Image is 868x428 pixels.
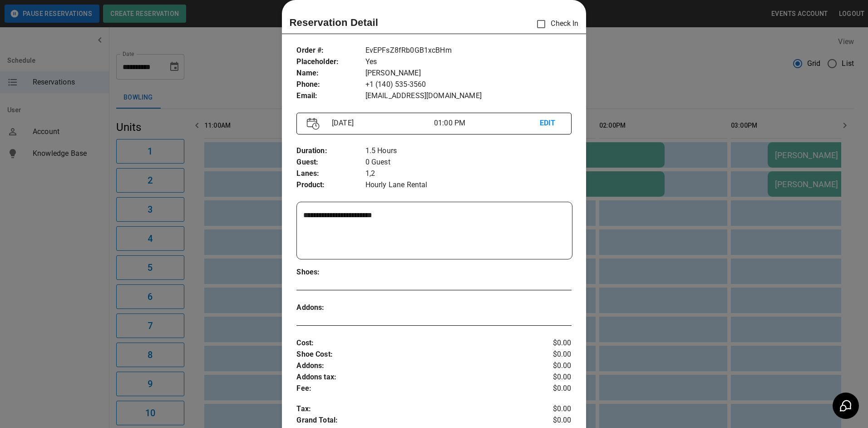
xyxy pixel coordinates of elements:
[296,90,365,102] p: Email :
[296,403,525,415] p: Tax :
[365,157,572,168] p: 0 Guest
[526,338,572,349] p: $0.00
[434,118,540,129] p: 01:00 PM
[296,179,365,191] p: Product :
[307,118,320,130] img: Vector
[365,45,572,56] p: EvEPFsZ8fRb0GB1xcBHm
[296,145,365,157] p: Duration :
[296,168,365,179] p: Lanes :
[365,79,572,90] p: +1 (140) 535-3560
[526,349,572,360] p: $0.00
[365,168,572,179] p: 1,2
[532,15,578,34] p: Check In
[296,45,365,56] p: Order # :
[296,302,365,314] p: Addons :
[526,403,572,415] p: $0.00
[365,68,572,79] p: [PERSON_NAME]
[328,118,434,129] p: [DATE]
[296,372,525,383] p: Addons tax :
[365,56,572,68] p: Yes
[289,15,378,30] p: Reservation Detail
[296,79,365,90] p: Phone :
[296,267,365,278] p: Shoes :
[540,118,561,129] p: EDIT
[296,157,365,168] p: Guest :
[365,179,572,191] p: Hourly Lane Rental
[365,145,572,157] p: 1.5 Hours
[526,372,572,383] p: $0.00
[365,90,572,102] p: [EMAIL_ADDRESS][DOMAIN_NAME]
[296,383,525,394] p: Fee :
[296,338,525,349] p: Cost :
[296,56,365,68] p: Placeholder :
[296,360,525,372] p: Addons :
[526,383,572,394] p: $0.00
[296,349,525,360] p: Shoe Cost :
[296,68,365,79] p: Name :
[526,360,572,372] p: $0.00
